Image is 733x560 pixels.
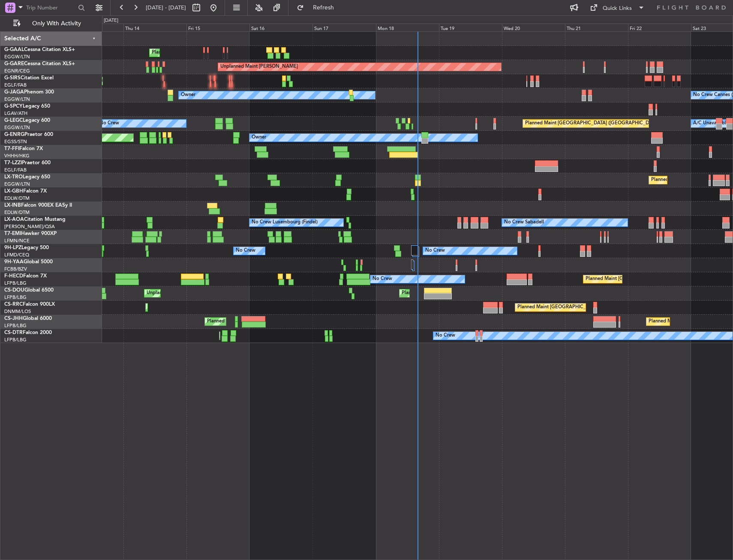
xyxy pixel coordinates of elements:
[4,266,27,272] a: FCBB/BZV
[4,146,19,151] span: T7-FFI
[4,308,31,315] a: DNMM/LOS
[4,322,27,329] a: LFPB/LBG
[4,203,72,208] a: LX-INBFalcon 900EX EASy II
[252,216,318,229] div: No Crew Luxembourg (Findel)
[4,175,50,180] a: LX-TROLegacy 650
[4,203,21,208] span: LX-INB
[4,110,27,117] a: LGAV/ATH
[4,316,52,321] a: CS-JHHGlobal 6000
[4,118,50,123] a: G-LEGCLegacy 600
[425,244,445,257] div: No Crew
[4,167,27,173] a: EGLF/FAB
[4,217,66,222] a: LX-AOACitation Mustang
[586,1,649,15] button: Quick Links
[4,231,21,236] span: T7-EMI
[9,17,93,30] button: Only With Activity
[4,231,57,236] a: T7-EMIHawker 900XP
[4,175,23,180] span: LX-TRO
[4,104,50,109] a: G-SPCYLegacy 650
[4,153,30,159] a: VHHH/HKG
[502,24,565,31] div: Wed 20
[603,4,632,13] div: Quick Links
[4,316,23,321] span: CS-JHH
[4,90,54,95] a: G-JAGAPhenom 300
[4,181,30,187] a: EGGW/LTN
[4,209,30,216] a: EDLW/DTM
[373,273,392,286] div: No Crew
[4,132,24,137] span: G-ENRG
[4,124,30,131] a: EGGW/LTN
[4,274,23,279] span: F-HECD
[181,89,195,102] div: Owner
[4,288,54,293] a: CS-DOUGlobal 6500
[4,118,23,123] span: G-LEGC
[4,245,21,250] span: 9H-LPZ
[306,5,342,11] span: Refresh
[252,131,266,144] div: Owner
[4,259,24,265] span: 9H-YAA
[4,330,52,335] a: CS-DTRFalcon 2000
[4,160,51,166] a: T7-LZZIPraetor 600
[4,280,27,286] a: LFPB/LBG
[4,238,30,244] a: LFMN/NCE
[4,90,24,95] span: G-JAGA
[249,24,312,31] div: Sat 16
[376,24,439,31] div: Mon 18
[4,189,23,194] span: LX-GBH
[104,17,118,24] div: [DATE]
[312,24,376,31] div: Sun 17
[439,24,502,31] div: Tue 19
[4,337,27,343] a: LFPB/LBG
[4,75,54,81] a: G-SIRSCitation Excel
[4,96,30,102] a: EGGW/LTN
[4,259,53,265] a: 9H-YAAGlobal 5000
[4,189,47,194] a: LX-GBHFalcon 7X
[186,24,249,31] div: Fri 15
[4,252,29,258] a: LFMD/CEQ
[4,82,27,88] a: EGLF/FAB
[4,104,23,109] span: G-SPCY
[4,61,75,66] a: G-GARECessna Citation XLS+
[4,245,49,250] a: 9H-LPZLegacy 500
[22,21,90,27] span: Only With Activity
[207,315,342,328] div: Planned Maint [GEOGRAPHIC_DATA] ([GEOGRAPHIC_DATA])
[4,68,30,74] a: EGNR/CEG
[26,1,75,14] input: Trip Number
[147,287,288,300] div: Unplanned Maint [GEOGRAPHIC_DATA] ([GEOGRAPHIC_DATA])
[4,61,24,66] span: G-GARE
[4,47,75,52] a: G-GAALCessna Citation XLS+
[4,47,24,52] span: G-GAAL
[4,146,43,151] a: T7-FFIFalcon 7X
[4,217,24,222] span: LX-AOA
[220,60,298,73] div: Unplanned Maint [PERSON_NAME]
[123,24,186,31] div: Thu 14
[4,75,21,81] span: G-SIRS
[4,274,47,279] a: F-HECDFalcon 7X
[4,138,27,145] a: EGSS/STN
[146,4,186,12] span: [DATE] - [DATE]
[4,302,55,307] a: CS-RRCFalcon 900LX
[236,244,255,257] div: No Crew
[517,301,652,314] div: Planned Maint [GEOGRAPHIC_DATA] ([GEOGRAPHIC_DATA])
[152,46,183,59] div: Planned Maint
[4,160,22,166] span: T7-LZZI
[402,287,537,300] div: Planned Maint [GEOGRAPHIC_DATA] ([GEOGRAPHIC_DATA])
[565,24,628,31] div: Thu 21
[525,117,660,130] div: Planned Maint [GEOGRAPHIC_DATA] ([GEOGRAPHIC_DATA])
[586,273,721,286] div: Planned Maint [GEOGRAPHIC_DATA] ([GEOGRAPHIC_DATA])
[504,216,544,229] div: No Crew Sabadell
[4,302,23,307] span: CS-RRC
[628,24,691,31] div: Fri 22
[99,117,119,130] div: No Crew
[4,288,24,293] span: CS-DOU
[4,132,53,137] a: G-ENRGPraetor 600
[293,1,344,15] button: Refresh
[4,330,23,335] span: CS-DTR
[4,54,30,60] a: EGGW/LTN
[436,329,455,342] div: No Crew
[4,223,55,230] a: [PERSON_NAME]/QSA
[4,294,27,301] a: LFPB/LBG
[4,195,30,202] a: EDLW/DTM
